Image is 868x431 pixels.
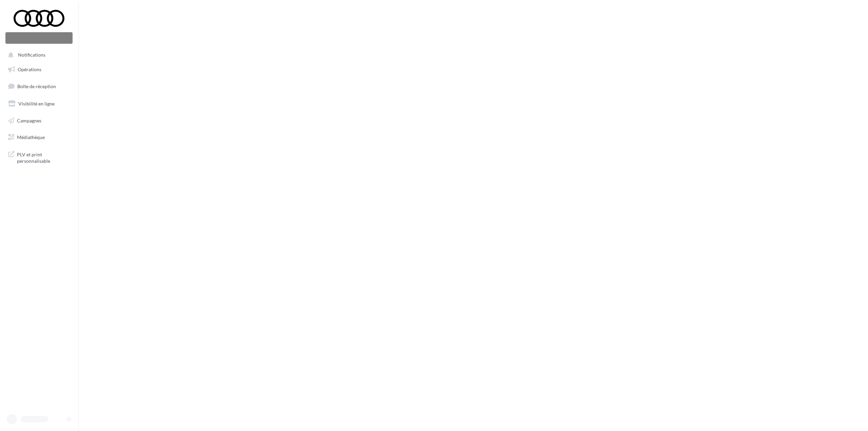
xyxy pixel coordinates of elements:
[17,150,70,164] span: PLV et print personnalisable
[17,134,45,140] span: Médiathèque
[4,97,74,111] a: Visibilité en ligne
[4,114,74,128] a: Campagnes
[18,101,55,106] span: Visibilité en ligne
[17,83,56,89] span: Boîte de réception
[18,52,45,58] span: Notifications
[17,117,41,123] span: Campagnes
[4,79,74,94] a: Boîte de réception
[4,62,74,77] a: Opérations
[5,32,73,44] div: Nouvelle campagne
[4,147,74,167] a: PLV et print personnalisable
[18,66,41,72] span: Opérations
[4,130,74,144] a: Médiathèque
